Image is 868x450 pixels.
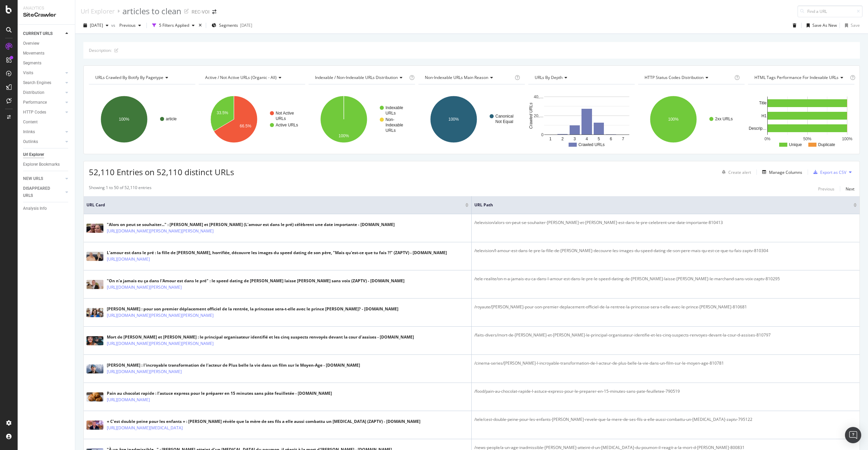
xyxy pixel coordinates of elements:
a: [URL][DOMAIN_NAME][PERSON_NAME] [107,284,182,291]
div: Mort de [PERSON_NAME] et [PERSON_NAME] : le principal organisateur identifié et les cinq suspects... [107,334,414,340]
div: NEW URLS [23,175,43,182]
div: [PERSON_NAME] : pour son premier déplacement officiel de la rentrée, la princesse sera-t-elle ave... [107,306,398,312]
text: 40,… [534,95,544,99]
div: /television/l-amour-est-dans-le-pre-la-fille-de-[PERSON_NAME]-decouvre-les-images-du-speed-dating... [474,248,857,254]
span: URLs by Depth [535,75,563,80]
span: Previous [117,22,136,28]
a: Visits [23,69,63,77]
text: Descrip… [749,126,767,131]
text: URLs [386,128,396,133]
text: 7 [622,137,624,141]
div: L'amour est dans le pré : la fille de [PERSON_NAME], horrifiée, découvre les images du speed dati... [107,250,447,256]
text: 2xx URLs [715,117,733,121]
h4: HTML Tags Performance for Indexable URLs [753,72,849,83]
div: Explorer Bookmarks [23,161,60,168]
span: Non-Indexable URLs Main Reason [425,75,488,80]
div: Visits [23,69,33,77]
text: 5 [598,137,600,141]
div: Search Engines [23,79,51,86]
img: main image [86,224,103,232]
button: Create alert [719,167,751,178]
a: Url Explorer [23,151,70,158]
text: URLs [386,111,396,116]
div: Manage Columns [769,169,802,175]
button: Previous [117,20,144,31]
text: 2 [561,137,564,141]
span: HTML Tags Performance for Indexable URLs [754,75,839,80]
h4: Active / Not Active URLs [204,72,299,83]
svg: A chart. [199,90,305,149]
div: /food/pain-au-chocolat-rapide-l-astuce-express-pour-le-preparer-en-15-minutes-sans-pate-feuillete... [474,388,857,394]
button: Export as CSV [811,167,846,178]
h4: URLs by Depth [533,72,629,83]
img: main image [86,392,103,401]
text: Crawled URLs [529,103,533,129]
a: Performance [23,99,63,106]
div: Pain au chocolat rapide : l’astuce express pour le préparer en 15 minutes sans pâte feuilletée - ... [107,390,332,396]
a: [URL][DOMAIN_NAME][MEDICAL_DATA] [107,425,183,431]
text: 100% [119,117,130,122]
div: A chart. [418,90,525,149]
img: main image [86,336,103,345]
text: URLs [276,116,286,121]
div: articles to clean [122,5,181,17]
text: Canonical [495,114,513,119]
div: A chart. [748,90,854,149]
button: Segments[DATE] [209,20,255,31]
a: Search Engines [23,79,63,86]
span: Indexable / Non-Indexable URLs distribution [315,75,398,80]
div: times [197,22,203,29]
a: Url Explorer [81,7,115,15]
div: REC-VOI [192,8,210,15]
a: [URL][DOMAIN_NAME][PERSON_NAME][PERSON_NAME] [107,312,214,319]
div: [DATE] [240,22,252,28]
div: /television/alors-on-peut-se-souhaiter-[PERSON_NAME]-et-[PERSON_NAME]-est-dans-le-pre-celebrent-u... [474,220,857,226]
a: Overview [23,40,70,47]
a: Outlinks [23,138,63,145]
text: 0% [765,137,771,141]
svg: A chart. [638,90,745,149]
input: Find a URL [797,5,863,17]
button: Previous [818,185,834,193]
div: HTTP Codes [23,109,46,116]
img: main image [86,421,103,429]
button: 5 Filters Applied [150,20,197,31]
div: A chart. [309,90,415,149]
button: Next [846,185,854,193]
span: Active / Not Active URLs (organic - all) [205,75,277,80]
div: Segments [23,60,41,67]
div: DISAPPEARED URLS [23,185,57,199]
div: Save As New [812,22,837,28]
text: 4 [586,137,588,141]
a: HTTP Codes [23,109,63,116]
svg: A chart. [528,90,635,149]
div: Distribution [23,89,44,96]
a: NEW URLS [23,175,63,182]
div: "On n'a jamais eu ça dans l'Amour est dans le pré" : le speed dating de [PERSON_NAME] laisse [PER... [107,278,405,284]
div: Open Intercom Messenger [845,427,861,443]
text: Duplicate [818,142,835,147]
div: A chart. [89,90,195,149]
text: Non- [386,117,394,122]
a: Content [23,119,70,126]
div: Description: [89,47,112,53]
text: 50% [803,137,811,141]
div: Outlinks [23,138,38,145]
text: Crawled URLs [578,142,605,147]
span: URL Path [474,202,843,208]
text: 100% [842,137,852,141]
a: [URL][DOMAIN_NAME][PERSON_NAME][PERSON_NAME] [107,340,214,347]
div: Previous [818,186,834,192]
div: Showing 1 to 50 of 52,110 entries [89,185,152,193]
div: Create alert [728,169,751,175]
span: vs [111,22,117,28]
img: main image [86,280,103,289]
a: Movements [23,50,70,57]
h4: URLs Crawled By Botify By pagetype [94,72,189,83]
text: 100% [448,117,459,122]
span: Segments [219,22,238,28]
div: Inlinks [23,128,35,136]
text: 6 [610,137,612,141]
